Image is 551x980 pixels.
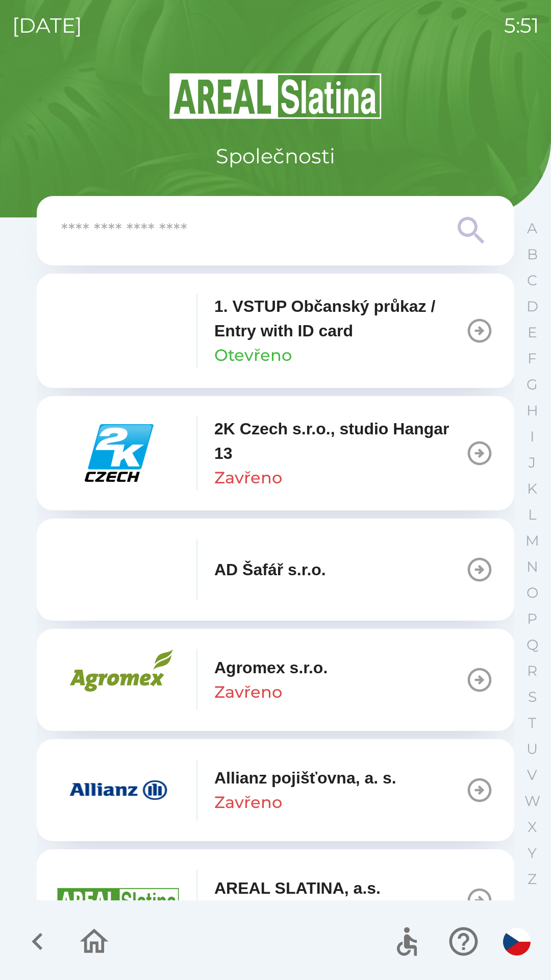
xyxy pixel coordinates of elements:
[527,219,537,237] p: A
[528,324,537,341] p: E
[57,649,180,710] img: 33c739ec-f83b-42c3-a534-7980a31bd9ae.png
[519,241,545,267] button: B
[528,870,537,888] p: Z
[519,580,545,606] button: O
[527,636,538,654] p: Q
[528,714,536,732] p: T
[530,428,534,446] p: I
[524,792,540,810] p: W
[519,710,545,736] button: T
[504,10,539,41] p: 5:51
[527,610,537,628] p: P
[527,272,537,289] p: C
[527,376,538,394] p: G
[214,766,396,790] p: Allianz pojišťovna, a. s.
[519,293,545,320] button: D
[37,396,514,510] button: 2K Czech s.r.o., studio Hangar 13Zavřeno
[57,539,180,600] img: fe4c8044-c89c-4fb5-bacd-c2622eeca7e4.png
[57,423,180,484] img: 46855577-05aa-44e5-9e88-426d6f140dc0.png
[519,372,545,398] button: G
[214,655,328,680] p: Agromex s.r.o.
[519,267,545,293] button: C
[527,246,538,263] p: B
[527,766,537,784] p: V
[519,215,545,241] button: A
[519,788,545,814] button: W
[519,866,545,892] button: Z
[519,762,545,788] button: V
[527,584,538,602] p: O
[519,632,545,658] button: Q
[528,818,537,836] p: X
[519,450,545,476] button: J
[214,343,292,367] p: Otevřeno
[519,476,545,502] button: K
[519,684,545,710] button: S
[527,558,538,576] p: N
[527,662,537,680] p: R
[529,454,536,472] p: J
[519,814,545,840] button: X
[527,740,538,758] p: U
[37,274,514,388] button: 1. VSTUP Občanský průkaz / Entry with ID cardOtevřeno
[37,519,514,621] button: AD Šafář s.r.o.
[528,350,537,367] p: F
[37,629,514,731] button: Agromex s.r.o.Zavřeno
[519,840,545,866] button: Y
[527,480,537,498] p: K
[37,849,514,951] button: AREAL SLATINA, a.s.Zavřeno
[519,528,545,554] button: M
[519,606,545,632] button: P
[12,10,82,41] p: [DATE]
[528,506,536,524] p: L
[37,71,514,120] img: Logo
[527,298,538,315] p: D
[527,402,538,420] p: H
[214,465,282,490] p: Zavřeno
[214,680,282,704] p: Zavřeno
[519,346,545,372] button: F
[519,502,545,528] button: L
[57,759,180,821] img: f3415073-8ef0-49a2-9816-fbbc8a42d535.png
[214,294,465,343] p: 1. VSTUP Občanský průkaz / Entry with ID card
[519,736,545,762] button: U
[503,928,531,955] img: cs flag
[519,554,545,580] button: N
[519,398,545,424] button: H
[528,688,537,706] p: S
[528,844,537,862] p: Y
[519,320,545,346] button: E
[57,870,180,931] img: aad3f322-fb90-43a2-be23-5ead3ef36ce5.png
[519,424,545,450] button: I
[216,141,335,171] p: Společnosti
[214,876,381,900] p: AREAL SLATINA, a.s.
[37,739,514,841] button: Allianz pojišťovna, a. s.Zavřeno
[519,658,545,684] button: R
[57,300,180,361] img: 79c93659-7a2c-460d-85f3-2630f0b529cc.png
[214,416,465,465] p: 2K Czech s.r.o., studio Hangar 13
[525,532,539,550] p: M
[214,790,282,815] p: Zavřeno
[214,557,326,582] p: AD Šafář s.r.o.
